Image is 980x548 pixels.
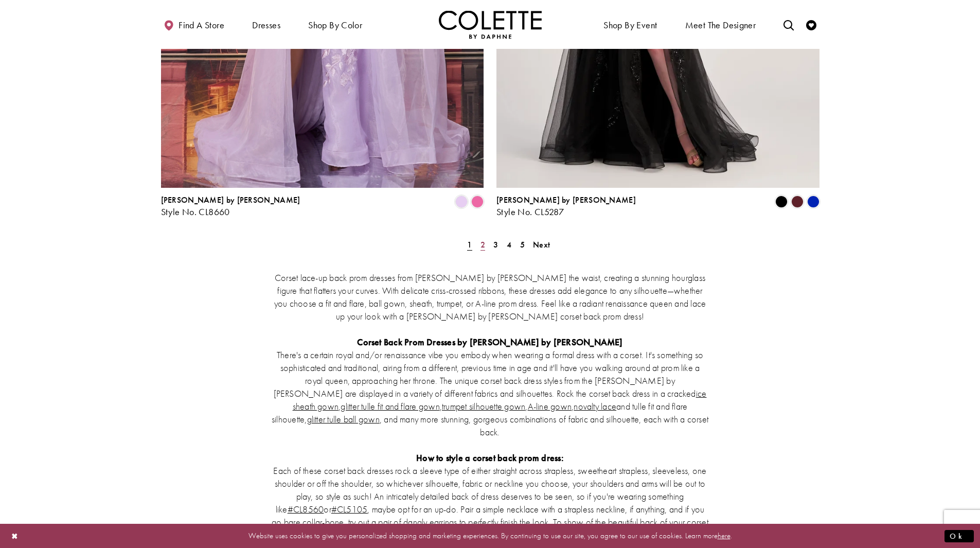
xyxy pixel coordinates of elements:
strong: Corset Back Prom Dresses by [PERSON_NAME] by [PERSON_NAME] [357,336,622,348]
span: Find a store [179,20,224,30]
button: Close Dialog [6,527,24,545]
i: Royal Blue [807,196,819,208]
a: Find a store [161,10,227,39]
i: Bubblegum Pink [471,196,484,208]
span: Dresses [250,10,283,39]
a: Page 4 [504,237,514,252]
a: Toggle search [781,10,796,39]
p: Website uses cookies to give you personalized shopping and marketing experiences. By continuing t... [74,529,906,543]
span: 3 [493,239,498,250]
a: Opens in new tab [528,400,572,412]
a: Opens in new tab [442,400,525,412]
img: Colette by Daphne [439,10,542,39]
span: Dresses [252,20,280,30]
span: Shop By Event [603,20,657,30]
strong: How to style a corset back prom dress: [416,452,564,464]
a: Meet the designer [683,10,759,39]
span: Shop By Event [601,10,660,39]
p: There's a certain royal and/or renaissance vibe you embody when wearing a formal dress with a cor... [272,348,709,438]
a: Opens in new tab [293,387,707,412]
span: 1 [467,239,472,250]
a: Opens in new tab [574,400,616,412]
a: Opens in new tab [307,413,380,425]
span: Meet the designer [685,20,756,30]
a: Opens in new tab [341,400,439,412]
span: Shop by color [306,10,365,39]
span: [PERSON_NAME] by [PERSON_NAME] [496,195,636,205]
span: Style No. CL8660 [161,206,230,218]
span: [PERSON_NAME] by [PERSON_NAME] [161,195,300,205]
span: Next [533,239,550,250]
div: Colette by Daphne Style No. CL5287 [496,196,636,217]
span: 2 [480,239,485,250]
span: Style No. CL5287 [496,206,564,218]
span: Current Page [464,237,475,252]
span: 5 [520,239,525,250]
i: Lilac [455,196,468,208]
span: Shop by color [308,20,362,30]
a: Next Page [530,237,553,252]
a: Page 5 [517,237,528,252]
a: Visit Home Page [439,10,542,39]
i: Black [775,196,788,208]
div: Colette by Daphne Style No. CL8660 [161,196,300,217]
a: Page 3 [490,237,501,252]
a: Check Wishlist [804,10,819,39]
a: Page 2 [477,237,488,252]
a: here [718,531,730,541]
button: Submit Dialog [945,529,974,542]
span: 4 [507,239,511,250]
a: Opens in new tab [331,503,368,515]
i: Wine [791,196,804,208]
p: Corset lace-up back prom dresses from [PERSON_NAME] by [PERSON_NAME] the waist, creating a stunni... [272,271,709,323]
a: Opens in new tab [288,503,324,515]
